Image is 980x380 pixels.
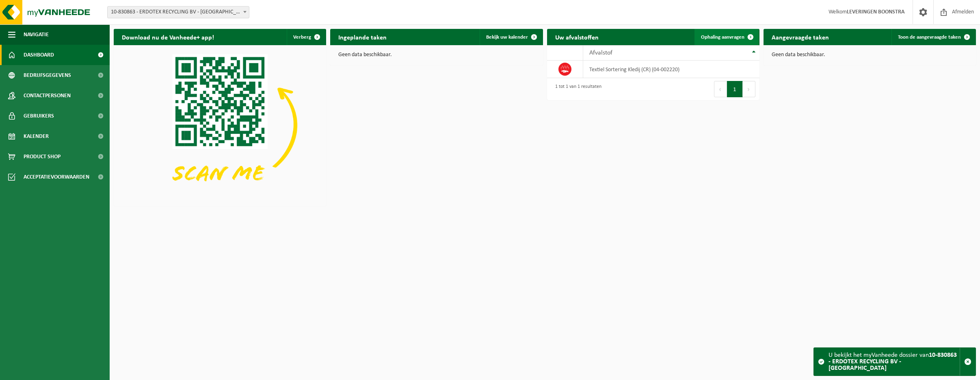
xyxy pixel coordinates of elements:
p: Geen data beschikbaar. [772,52,968,58]
button: 1 [727,81,743,97]
span: Verberg [293,35,311,40]
span: 10-830863 - ERDOTEX RECYCLING BV - Ridderkerk [107,6,249,18]
h2: Uw afvalstoffen [547,29,607,45]
td: Textiel Sortering Kledij (CR) (04-002220) [583,61,759,78]
span: Product Shop [24,146,61,167]
a: Toon de aangevraagde taken [891,29,975,45]
h2: Download nu de Vanheede+ app! [114,29,222,45]
button: Verberg [287,29,325,45]
span: Dashboard [24,45,54,65]
a: Bekijk uw kalender [480,29,542,45]
div: U bekijkt het myVanheede dossier van [829,348,960,376]
button: Next [743,81,755,97]
span: Kalender [24,126,49,146]
a: Ophaling aanvragen [694,29,759,45]
button: Previous [714,81,727,97]
h2: Aangevraagde taken [764,29,837,45]
span: Bekijk uw kalender [486,35,528,40]
strong: LEVERINGEN BOONSTRA [847,9,904,15]
p: Geen data beschikbaar. [338,52,534,58]
span: Navigatie [24,24,49,45]
span: Contactpersonen [24,85,71,106]
span: Gebruikers [24,106,54,126]
span: Toon de aangevraagde taken [898,35,961,40]
span: Ophaling aanvragen [701,35,744,40]
span: 10-830863 - ERDOTEX RECYCLING BV - Ridderkerk [108,7,249,18]
img: Download de VHEPlus App [114,45,326,205]
div: 1 tot 1 van 1 resultaten [551,80,601,98]
span: Bedrijfsgegevens [24,65,71,85]
span: Afvalstof [589,50,612,56]
strong: 10-830863 - ERDOTEX RECYCLING BV - [GEOGRAPHIC_DATA] [829,352,957,371]
h2: Ingeplande taken [330,29,395,45]
span: Acceptatievoorwaarden [24,167,89,187]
